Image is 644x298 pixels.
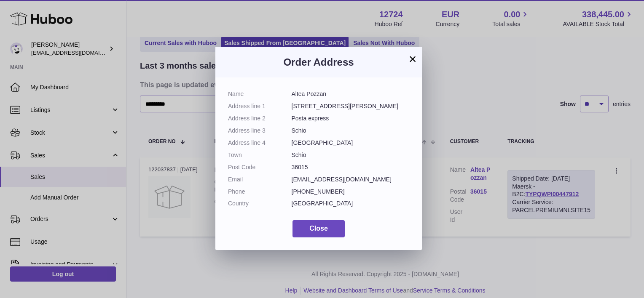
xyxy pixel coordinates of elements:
dd: Schio [292,151,410,159]
dd: Schio [292,127,410,135]
dt: Phone [228,188,292,196]
dd: 36015 [292,163,410,171]
dd: [GEOGRAPHIC_DATA] [292,200,410,208]
dt: Address line 3 [228,127,292,135]
h3: Order Address [228,56,409,69]
dd: [GEOGRAPHIC_DATA] [292,139,410,147]
dd: [STREET_ADDRESS][PERSON_NAME] [292,102,410,110]
dt: Address line 4 [228,139,292,147]
dd: [EMAIL_ADDRESS][DOMAIN_NAME] [292,176,410,184]
span: Close [309,225,328,232]
dt: Post Code [228,163,292,171]
dt: Email [228,176,292,184]
dd: Altea Pozzan [292,90,410,98]
button: Close [292,220,345,237]
dt: Town [228,151,292,159]
dd: [PHONE_NUMBER] [292,188,410,196]
dt: Address line 1 [228,102,292,110]
dd: Posta express [292,114,410,122]
dt: Country [228,200,292,208]
dt: Address line 2 [228,114,292,122]
dt: Name [228,90,292,98]
button: × [408,54,418,64]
